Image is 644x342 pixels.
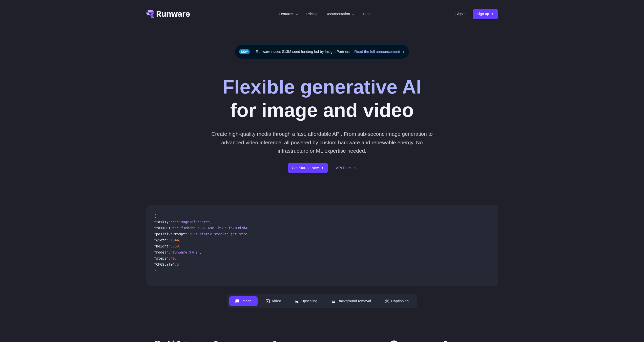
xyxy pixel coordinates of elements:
span: "height" [154,244,171,248]
span: : [187,232,189,236]
a: Blog [363,11,370,17]
a: Sign in [455,11,467,17]
span: "runware:97@2" [171,250,200,254]
label: Features [279,11,298,17]
strong: Flexible generative AI [222,76,422,98]
span: 40 [171,256,175,260]
span: "positivePrompt" [154,232,187,236]
a: Read the full announcement [354,49,405,55]
span: { [154,214,156,218]
span: , [200,250,202,254]
span: : [169,256,171,260]
label: Documentation [326,11,355,17]
span: "imageInference" [177,220,210,224]
span: "width" [154,238,169,242]
span: , [179,238,181,242]
button: Upscaling [289,296,323,306]
span: "7f3ebcb6-b897-49e1-b98c-f5789d2d40d7" [177,226,256,230]
span: 1344 [171,238,179,242]
button: Image [229,296,258,306]
span: : [175,226,177,230]
span: 768 [173,244,179,248]
span: : [169,250,171,254]
button: Captioning [379,296,415,306]
span: 5 [177,262,179,266]
span: } [154,268,156,272]
span: "taskType" [154,220,175,224]
span: , [175,256,177,260]
div: Runware raises $13M seed funding led by Insight Partners [235,44,409,59]
span: : [169,238,171,242]
a: Go to / [146,10,190,18]
button: Video [260,296,287,306]
a: Pricing [306,11,318,17]
span: "steps" [154,256,169,260]
p: Create high-quality media through a fast, affordable API. From sub-second image generation to adv... [209,130,435,155]
span: "model" [154,250,169,254]
span: "CFGScale" [154,262,175,266]
button: Background removal [325,296,377,306]
span: : [175,262,177,266]
a: Sign up [473,9,498,19]
span: : [175,220,177,224]
span: "taskUUID" [154,226,175,230]
h1: for image and video [222,75,422,122]
a: Get Started Now [288,163,328,173]
span: : [171,244,173,248]
span: , [210,220,212,224]
span: "Futuristic stealth jet streaking through a neon-lit cityscape with glowing purple exhaust" [189,232,378,236]
a: API Docs [336,165,356,171]
span: , [179,244,181,248]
